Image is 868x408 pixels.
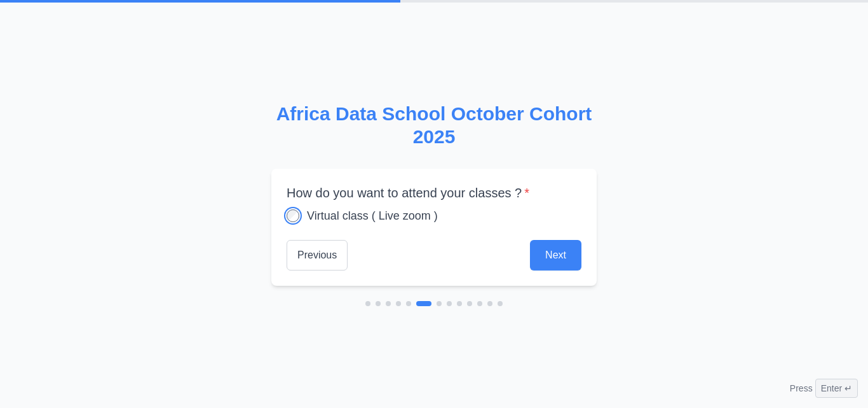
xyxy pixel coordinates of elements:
div: Press [790,379,858,398]
button: Next [530,240,581,271]
label: How do you want to attend your classes ? [287,184,581,202]
span: Enter ↵ [815,379,858,398]
h2: Africa Data School October Cohort 2025 [271,102,597,148]
button: Previous [287,240,348,271]
label: Virtual class ( Live zoom ) [307,207,438,225]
